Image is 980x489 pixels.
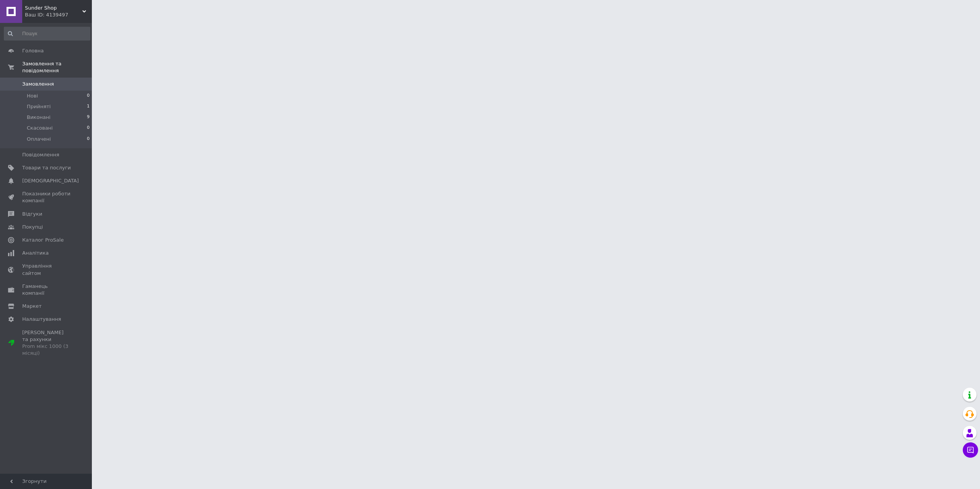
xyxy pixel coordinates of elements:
[22,316,61,323] span: Налаштування
[22,250,49,257] span: Аналітика
[22,283,71,297] span: Гаманець компанії
[87,93,90,99] span: 0
[22,263,71,276] span: Управління сайтом
[87,103,90,110] span: 1
[27,114,51,121] span: Виконані
[22,211,42,218] span: Відгуки
[87,125,90,132] span: 0
[25,5,82,11] span: Sunder Shop
[27,103,51,110] span: Прийняті
[87,114,90,121] span: 9
[22,151,59,158] span: Повідомлення
[27,136,51,143] span: Оплачені
[22,224,43,231] span: Покупці
[87,136,90,143] span: 0
[22,190,71,204] span: Показники роботи компанії
[22,303,42,310] span: Маркет
[27,125,53,132] span: Скасовані
[22,47,44,54] span: Головна
[22,329,71,357] span: [PERSON_NAME] та рахунки
[22,237,64,244] span: Каталог ProSale
[4,27,90,41] input: Пошук
[22,177,79,184] span: [DEMOGRAPHIC_DATA]
[22,81,54,88] span: Замовлення
[22,60,92,74] span: Замовлення та повідомлення
[27,93,38,99] span: Нові
[963,442,978,458] button: Чат з покупцем
[22,164,71,171] span: Товари та послуги
[22,343,71,357] div: Prom мікс 1000 (3 місяці)
[25,11,92,18] div: Ваш ID: 4139497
